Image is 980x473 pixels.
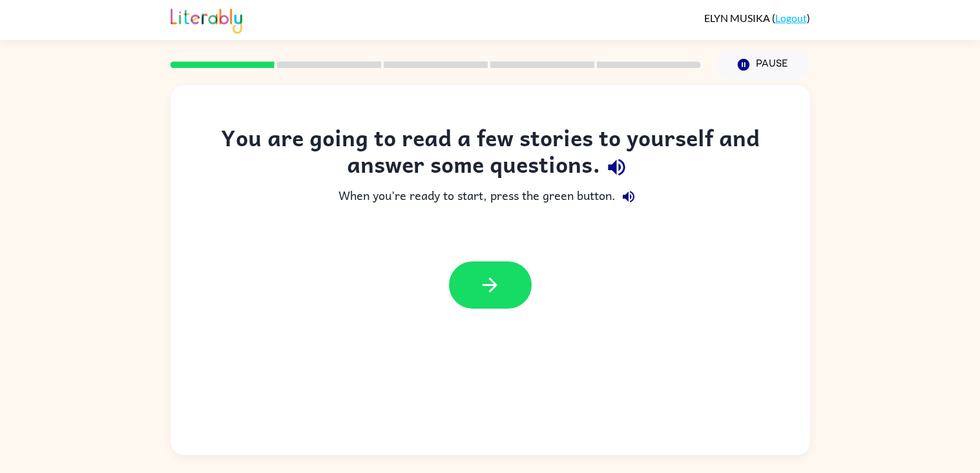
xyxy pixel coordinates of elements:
span: ELYN MUSIKA [704,12,772,24]
div: ( ) [704,12,810,24]
div: When you're ready to start, press the green button. [196,184,784,210]
button: Pause [716,50,810,80]
img: Literably [171,5,242,34]
div: You are going to read a few stories to yourself and answer some questions. [196,124,784,184]
a: Logout [775,12,807,24]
